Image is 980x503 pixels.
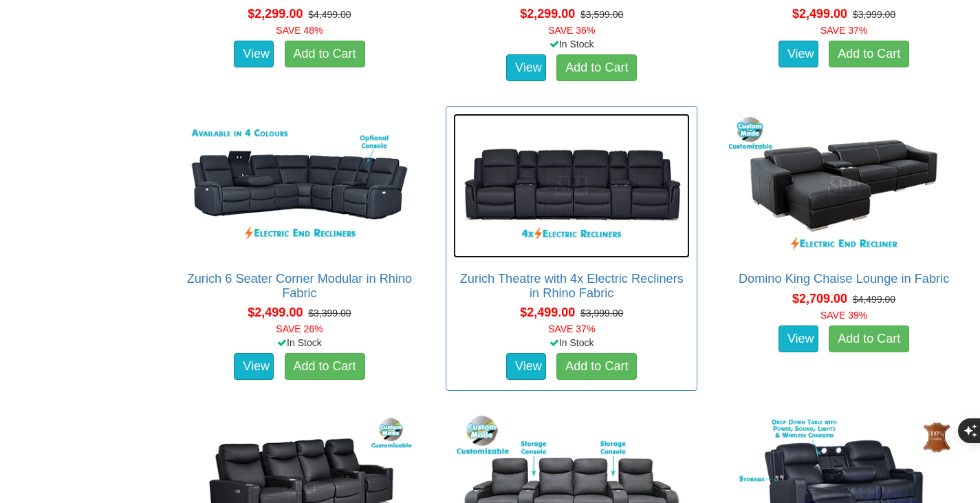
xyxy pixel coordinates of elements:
[726,114,962,258] img: Domino King Chaise Lounge in Fabric
[460,272,684,299] a: Zurich Theatre with 4x Electric Recliners in Rhino Fabric
[820,25,867,36] font: SAVE 37%
[285,41,365,68] a: Add to Cart
[506,353,546,381] a: View
[556,54,637,82] a: Add to Cart
[853,9,895,20] del: $3,999.00
[248,306,303,319] span: $2,499.00
[234,41,274,68] a: View
[443,37,700,51] div: In Stock
[443,336,700,350] div: In Stock
[829,41,909,68] a: Add to Cart
[182,114,418,258] img: Zurich 6 Seater Corner Modular in Rhino Fabric
[308,9,351,20] del: $4,499.00
[187,272,413,299] a: Zurich 6 Seater Corner Modular in Rhino Fabric
[234,353,274,381] a: View
[792,292,847,306] span: $2,709.00
[285,353,365,381] a: Add to Cart
[778,325,818,353] a: View
[829,325,909,353] a: Add to Cart
[853,294,895,305] del: $4,499.00
[820,310,867,321] font: SAVE 39%
[548,25,595,36] font: SAVE 36%
[556,353,637,381] a: Add to Cart
[792,7,847,21] span: $2,499.00
[276,323,323,334] font: SAVE 26%
[171,336,428,350] div: In Stock
[580,308,623,319] del: $3,999.00
[548,323,595,334] font: SAVE 37%
[276,25,323,36] font: SAVE 48%
[778,41,818,68] a: View
[308,308,351,319] del: $3,399.00
[520,306,575,319] span: $2,499.00
[248,7,303,21] span: $2,299.00
[453,114,690,258] img: Zurich Theatre with 4x Electric Recliners in Rhino Fabric
[739,272,949,286] a: Domino King Chaise Lounge in Fabric
[580,9,623,20] del: $3,599.00
[520,7,575,21] span: $2,299.00
[506,54,546,82] a: View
